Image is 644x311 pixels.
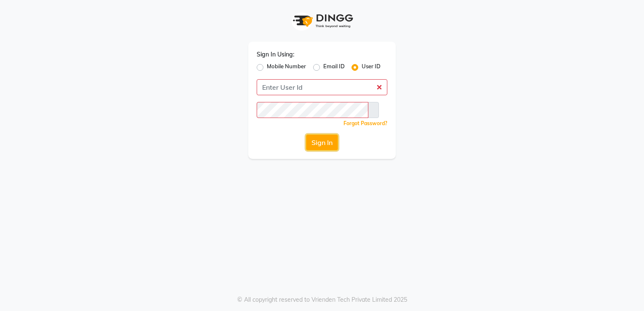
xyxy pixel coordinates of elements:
label: Email ID [323,62,345,72]
label: Mobile Number [267,62,306,72]
label: User ID [362,62,381,72]
label: Sign In Using: [257,50,294,59]
input: Username [257,79,387,95]
img: logo1.svg [288,8,356,33]
button: Sign In [306,134,338,150]
input: Username [257,102,368,118]
a: Forgot Password? [343,120,387,126]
